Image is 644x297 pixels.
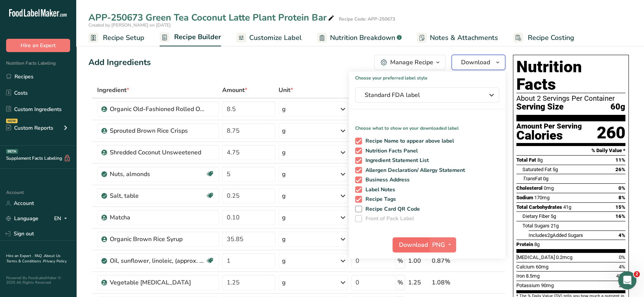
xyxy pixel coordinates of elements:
[610,102,625,112] span: 60g
[432,278,469,287] div: 1.08%
[88,11,336,24] div: APP-250673 Green Tea Coconut Latte Plant Protein Bar
[619,264,625,270] span: 4%
[516,254,555,260] span: [MEDICAL_DATA]
[362,186,396,193] span: Label Notes
[516,102,564,112] span: Serving Size
[110,213,205,222] div: Matcha
[88,56,151,69] div: Add Ingredients
[6,212,38,225] a: Language
[6,253,33,259] a: Hire an Expert .
[174,32,221,42] span: Recipe Builder
[362,176,410,183] span: Business Address
[430,33,498,43] span: Notes & Attachments
[362,167,465,174] span: Allergen Declaration/ Allergy Statement
[349,71,505,81] h1: Choose your preferred label style
[516,123,582,130] div: Amount Per Serving
[615,167,625,172] span: 26%
[365,91,479,100] span: Standard FDA label
[618,185,625,191] span: 0%
[362,138,454,145] span: Recipe Name to appear above label
[408,256,429,265] div: 1.00
[461,58,490,67] span: Download
[282,105,286,114] div: g
[618,271,636,289] iframe: Intercom live chat
[317,29,402,46] a: Nutrition Breakdown
[619,254,625,260] span: 0%
[597,123,625,143] div: 260
[6,39,70,52] button: Hire an Expert
[615,213,625,219] span: 16%
[222,86,247,95] span: Amount
[110,126,205,135] div: Sprouted Brown Rice Crisps
[634,271,640,277] span: 2
[390,58,433,67] div: Manage Recipe
[6,276,70,285] div: Powered By FoodLabelMaker © 2025 All Rights Reserved
[35,253,44,259] a: FAQ .
[282,256,286,265] div: g
[43,259,67,264] a: Privacy Policy
[374,55,445,70] button: Manage Recipe
[408,278,429,287] div: 1.25
[432,240,445,249] span: PNG
[110,278,205,287] div: Vegetable [MEDICAL_DATA]
[513,29,574,46] a: Recipe Costing
[282,235,286,244] div: g
[282,278,286,287] div: g
[236,29,302,46] a: Customize Label
[362,157,429,164] span: Ingredient Statement List
[536,264,548,270] span: 60mg
[110,235,205,244] div: Organic Brown Rice Syrup
[516,130,582,141] div: Calories
[528,33,574,43] span: Recipe Costing
[54,214,70,223] div: EN
[249,33,302,43] span: Customize Label
[522,167,551,172] span: Saturated Fat
[616,273,625,279] span: 45%
[543,176,548,181] span: 0g
[282,148,286,157] div: g
[516,241,533,247] span: Protein
[282,126,286,135] div: g
[88,22,171,28] span: Created by [PERSON_NAME] on [DATE]
[399,240,428,249] span: Download
[522,176,542,181] span: Fat
[516,58,625,93] h1: Nutrition Facts
[282,213,286,222] div: g
[110,256,205,265] div: Oil, sunflower, linoleic, (approx. 65%)
[103,33,144,43] span: Recipe Setup
[110,105,205,114] div: Organic Old-Fashioned Rolled Oats
[6,253,61,264] a: About Us .
[110,148,205,157] div: Shredded Coconut Unsweetened
[516,273,525,279] span: Iron
[529,232,583,238] span: Includes Added Sugars
[516,195,533,200] span: Sodium
[349,119,505,132] p: Choose what to show on your downloaded label
[417,29,498,46] a: Notes & Attachments
[537,157,543,163] span: 8g
[330,33,395,43] span: Nutrition Breakdown
[516,95,625,102] div: About 2 Servings Per Container
[551,213,556,219] span: 5g
[362,196,396,203] span: Recipe Tags
[282,170,286,179] div: g
[541,283,554,288] span: 90mg
[279,86,293,95] span: Unit
[516,264,535,270] span: Calcium
[160,29,221,47] a: Recipe Builder
[355,87,499,103] button: Standard FDA label
[6,149,18,154] div: BETA
[392,237,430,253] button: Download
[516,204,562,210] span: Total Carbohydrates
[282,191,286,200] div: g
[516,146,625,155] section: % Daily Value *
[88,29,144,46] a: Recipe Setup
[522,176,535,181] i: Trans
[6,119,18,123] div: NEW
[551,223,559,229] span: 21g
[563,204,571,210] span: 41g
[6,259,43,264] a: Terms & Conditions .
[547,232,553,238] span: 2g
[522,213,549,219] span: Dietary Fiber
[615,157,625,163] span: 11%
[6,124,53,132] div: Custom Reports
